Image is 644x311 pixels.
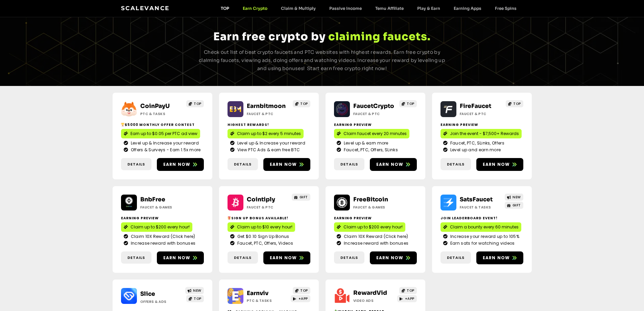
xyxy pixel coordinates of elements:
[247,205,289,210] h2: Faucet & PTC
[270,255,297,261] span: Earn now
[293,287,310,294] a: TOP
[376,255,404,261] span: Earn now
[121,216,204,221] h2: Earning Preview
[263,158,310,171] a: Earn now
[399,287,417,294] a: TOP
[228,251,258,264] a: Details
[506,100,523,107] a: TOP
[291,295,310,302] a: +APP
[300,195,308,200] span: GIFT
[129,234,195,240] span: Claim 10X Reward (Click here)
[460,111,502,116] h2: Faucet & PTC
[447,6,488,11] a: Earning Apps
[228,216,231,220] img: 🎁
[460,205,502,210] h2: Faucet & Tasks
[237,224,292,230] span: Claim up to $10 every hour!
[340,161,358,167] span: Details
[193,288,201,293] span: NEW
[513,101,521,106] span: TOP
[483,161,510,168] span: Earn now
[121,251,151,264] a: Details
[300,101,308,106] span: TOP
[228,216,310,221] h2: Sign up bonus available!
[163,161,191,168] span: Earn now
[300,288,308,293] span: TOP
[447,255,464,261] span: Details
[353,103,394,110] a: FaucetCrypto
[121,5,170,12] a: Scalevance
[334,251,364,264] a: Details
[512,203,521,208] span: GIFT
[449,140,504,146] span: Faucet, PTC, SLinks, Offers
[194,101,201,106] span: TOP
[121,222,192,232] a: Claim up to $200 every hour!
[342,140,388,146] span: Level up & earn more
[228,222,295,232] a: Claim up to $10 every hour!
[407,288,414,293] span: TOP
[121,129,200,138] a: Earn up to $0.05 per PTC ad view
[236,240,293,246] span: Faucet, PTC, Offers, Videos
[440,122,523,127] h2: Earning Preview
[130,131,197,137] span: Earn up to $0.05 per PTC ad view
[194,296,201,301] span: TOP
[127,255,145,261] span: Details
[353,111,396,116] h2: Faucet & PTC
[440,129,522,138] a: Join the event - $7,500+ Rewards
[121,123,124,126] img: 🏆
[214,6,236,11] a: TOP
[263,251,310,264] a: Earn now
[124,234,201,240] a: Claim 10X Reward (Click here)
[140,111,183,116] h2: ptc & Tasks
[234,255,252,261] span: Details
[163,255,191,261] span: Earn now
[140,290,155,297] a: Slice
[236,147,300,153] span: View PTC Ads & earn free BTC
[334,129,409,138] a: Claim faucet every 20 minutes
[488,6,523,11] a: Free Spins
[512,195,521,200] span: NEW
[476,158,523,171] a: Earn now
[270,161,297,168] span: Earn now
[228,129,304,138] a: Claim up to $2 every 5 minutes
[334,222,405,232] a: Claim up to $200 every hour!
[140,299,183,304] h2: Offers & Ads
[323,6,368,11] a: Passive Income
[376,161,404,168] span: Earn now
[196,48,448,72] p: Check out list of best crypto faucets and PTC websites with highest rewards. Earn free crypto by ...
[274,6,323,11] a: Claim & Multiply
[353,205,396,210] h2: Faucet & Games
[483,255,510,261] span: Earn now
[440,251,471,264] a: Details
[334,122,417,127] h2: Earning Preview
[121,122,204,127] h2: $5000 Monthly Offer contest
[440,216,523,221] h2: Join Leaderboard event!
[292,194,310,201] a: GIFT
[140,103,170,110] a: CoinPayU
[129,240,195,246] span: Increase reward with bonuses
[228,158,258,171] a: Details
[127,161,145,167] span: Details
[236,6,274,11] a: Earn Crypto
[185,287,204,294] a: NEW
[299,296,308,301] span: +APP
[129,147,201,153] span: Offers & Surveys - Earn 1.5x more
[460,196,493,203] a: SatsFaucet
[342,234,408,240] span: Claim 10X Reward (Click here)
[450,131,519,137] span: Join the event - $7,500+ Rewards
[447,161,464,167] span: Details
[236,234,289,240] span: Get $0.10 Sign Up Bonus
[340,255,358,261] span: Details
[157,158,204,171] a: Earn now
[342,240,408,246] span: Increase reward with bonuses
[476,251,523,264] a: Earn now
[405,296,414,301] span: +APP
[247,298,289,303] h2: PTC & Tasks
[370,251,417,264] a: Earn now
[236,140,305,146] span: Level up & Increase your reward
[505,194,523,201] a: NEW
[130,224,190,230] span: Claim up to $200 every hour!
[505,202,523,209] a: GIFT
[410,6,447,11] a: Play & Earn
[449,147,501,153] span: Level up and earn more
[234,161,252,167] span: Details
